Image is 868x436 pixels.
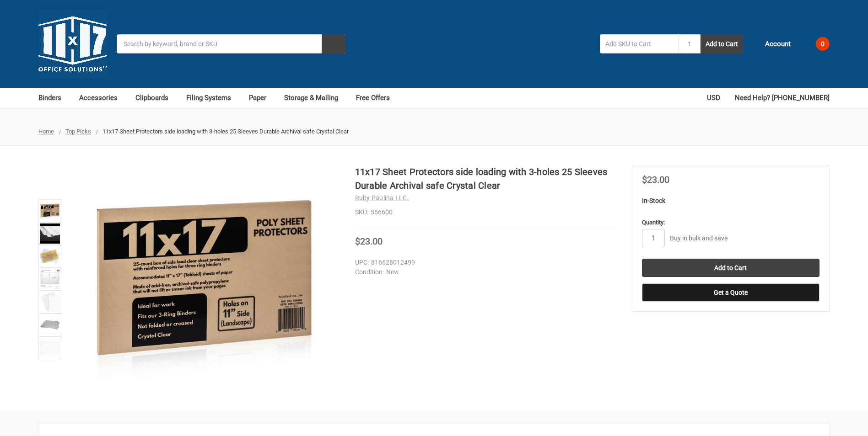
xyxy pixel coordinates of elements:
img: 11x17 Sheet Protectors side loading with 3-holes 25 Sleeves Durable Archival safe Crystal Clear [40,223,60,244]
img: 11x17 Sheet Protectors side loading with 3-holes 25 Sleeves Durable Archival safe Crystal Clear [40,315,60,335]
a: 0 [800,32,830,56]
dd: New [355,267,613,277]
a: Home [38,128,54,135]
img: 11x17 Sheet Protectors side loading with 3-holes 25 Sleeves Durable Archival safe Crystal Clear [40,292,60,312]
a: Clipboards [135,88,177,108]
img: 11x17 Sheet Protectors side loading with 3-holes 25 Sleeves Durable Archival safe Crystal Clear [40,201,60,221]
img: 11x17 Sheet Protectors side loading with 3-holes 25 Sleeves Durable Archival safe Crystal Clear [90,165,318,393]
input: Add to Cart [642,259,819,277]
dd: 556600 [355,207,617,217]
button: Add to Cart [701,34,743,53]
a: Ruby Paulina LLC. [355,194,409,202]
a: Accessories [79,88,126,108]
a: Top Picks [65,128,91,135]
a: Buy in bulk and save [670,234,728,242]
span: 11x17 Sheet Protectors side loading with 3-holes 25 Sleeves Durable Archival safe Crystal Clear [102,128,349,135]
img: 11x17 Sheet Protectors side loading with 3-holes 25 Sleeves Durable Archival safe Crystal Clear [40,338,60,358]
a: Paper [249,88,275,108]
a: Binders [38,88,70,108]
span: 0 [816,37,830,51]
img: 11x17.com [38,10,107,78]
img: 11x17 Sheet Protectors side loading with 3-holes 25 Sleeves Durable Archival safe Crystal Clear [40,269,60,289]
span: $23.00 [642,174,669,185]
img: 11x17 Sheet Protector Poly with holes on 11" side 556600 [40,246,60,266]
dt: SKU: [355,207,368,217]
input: Add SKU to Cart [600,34,679,53]
dd: 816628012499 [355,258,613,267]
span: Account [765,39,791,49]
p: In-Stock [642,196,819,206]
input: Search by keyword, brand or SKU [117,34,345,53]
a: USD [707,88,725,108]
a: Free Offers [356,88,390,108]
a: Filing Systems [186,88,239,108]
button: Get a Quote [642,283,819,302]
a: Account [753,32,791,56]
label: Quantity: [642,218,819,227]
h1: 11x17 Sheet Protectors side loading with 3-holes 25 Sleeves Durable Archival safe Crystal Clear [355,165,617,192]
a: Need Help? [PHONE_NUMBER] [735,88,830,108]
dt: Condition: [355,267,384,277]
a: Storage & Mailing [284,88,346,108]
span: $23.00 [355,236,383,247]
dt: UPC: [355,258,369,267]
